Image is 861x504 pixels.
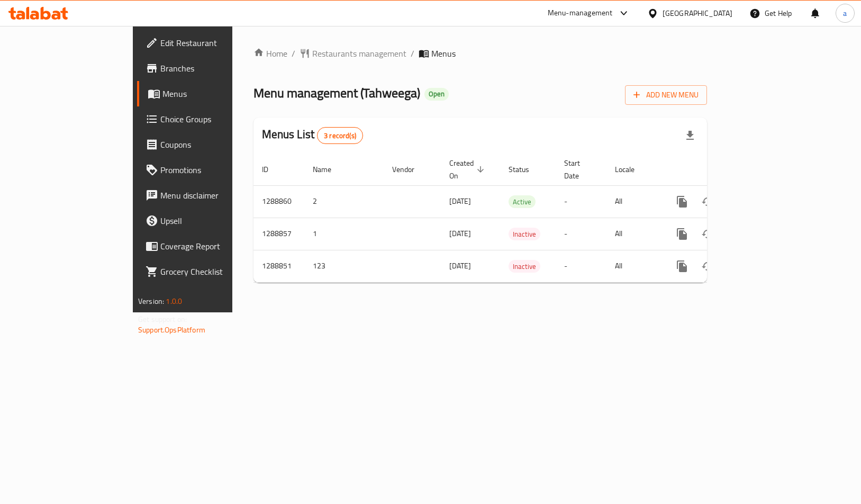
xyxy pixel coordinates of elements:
[160,265,268,278] span: Grocery Checklist
[556,218,606,250] td: -
[137,233,277,259] a: Coverage Report
[677,123,703,148] div: Export file
[138,312,187,326] span: Get support on:
[606,218,661,250] td: All
[669,254,695,279] button: more
[292,47,295,60] li: /
[253,250,304,282] td: 1288851
[695,221,720,247] button: Change Status
[253,185,304,218] td: 1288860
[160,113,268,125] span: Choice Groups
[304,185,384,218] td: 2
[843,7,847,19] span: a
[669,221,695,247] button: more
[160,37,268,49] span: Edit Restaurant
[137,157,277,183] a: Promotions
[137,208,277,233] a: Upsell
[449,227,471,240] span: [DATE]
[509,228,540,240] div: Inactive
[695,189,720,214] button: Change Status
[556,250,606,282] td: -
[615,163,648,176] span: Locale
[392,163,428,176] span: Vendor
[564,157,594,182] span: Start Date
[160,240,268,253] span: Coverage Report
[160,189,268,202] span: Menu disclaimer
[663,7,732,19] div: [GEOGRAPHIC_DATA]
[633,88,699,102] span: Add New Menu
[253,154,780,283] table: enhanced table
[313,163,345,176] span: Name
[137,106,277,132] a: Choice Groups
[556,185,606,218] td: -
[138,294,164,308] span: Version:
[509,228,540,240] span: Inactive
[509,163,543,176] span: Status
[449,259,471,273] span: [DATE]
[137,132,277,157] a: Coupons
[160,62,268,75] span: Branches
[137,259,277,284] a: Grocery Checklist
[253,47,707,60] nav: breadcrumb
[509,195,536,208] div: Active
[300,47,406,60] a: Restaurants management
[606,185,661,218] td: All
[449,194,471,208] span: [DATE]
[160,138,268,151] span: Coupons
[509,260,540,273] span: Inactive
[253,81,420,105] span: Menu management ( Tahweega )
[304,250,384,282] td: 123
[304,218,384,250] td: 1
[424,89,449,98] span: Open
[253,218,304,250] td: 1288857
[138,323,205,337] a: Support.OpsPlatform
[160,214,268,227] span: Upsell
[606,250,661,282] td: All
[509,260,540,273] div: Inactive
[695,254,720,279] button: Change Status
[137,30,277,56] a: Edit Restaurant
[160,164,268,176] span: Promotions
[137,183,277,208] a: Menu disclaimer
[137,56,277,81] a: Branches
[166,294,182,308] span: 1.0.0
[262,163,282,176] span: ID
[262,127,363,144] h2: Menus List
[137,81,277,106] a: Menus
[431,47,456,60] span: Menus
[548,7,613,20] div: Menu-management
[625,85,707,105] button: Add New Menu
[509,196,536,208] span: Active
[317,127,363,144] div: Total records count
[312,47,406,60] span: Restaurants management
[162,87,268,100] span: Menus
[411,47,414,60] li: /
[318,131,362,141] span: 3 record(s)
[661,154,780,186] th: Actions
[424,88,449,101] div: Open
[669,189,695,214] button: more
[449,157,487,182] span: Created On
